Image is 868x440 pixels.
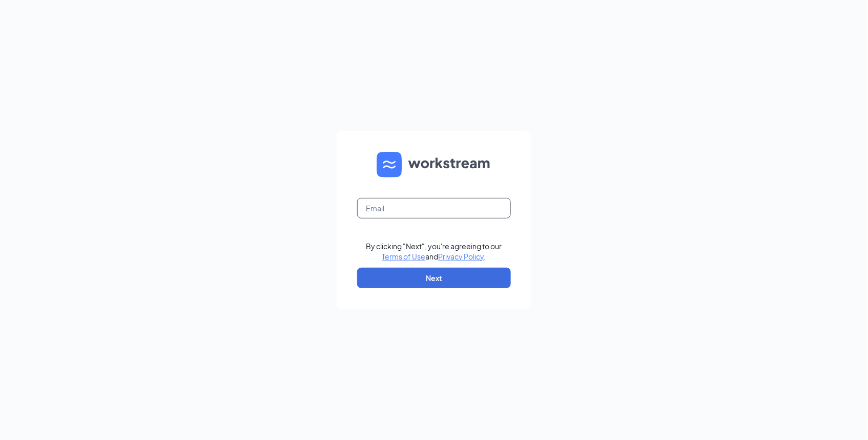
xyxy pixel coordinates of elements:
[366,241,502,262] div: By clicking "Next", you're agreeing to our and .
[357,268,511,288] button: Next
[357,198,511,218] input: Email
[439,252,484,261] a: Privacy Policy
[377,152,491,177] img: WS logo and Workstream text
[382,252,426,261] a: Terms of Use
